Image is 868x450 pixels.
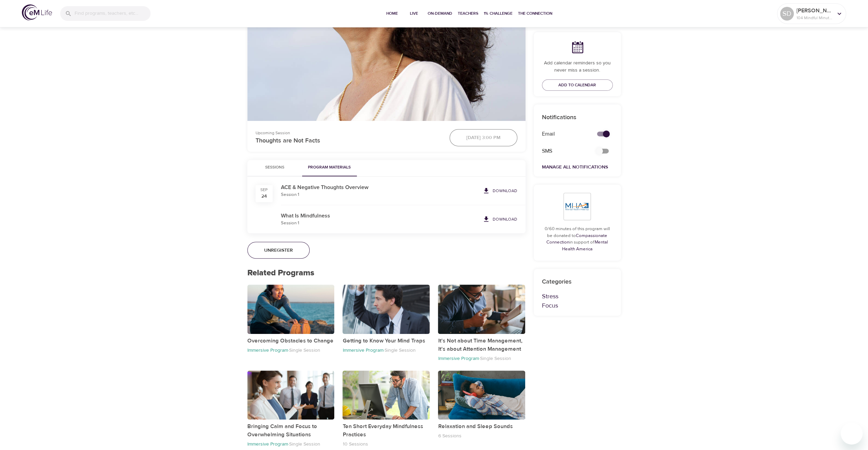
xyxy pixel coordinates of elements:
span: Sessions [251,164,298,171]
p: ACE & Negative Thoughts Overview [281,183,480,191]
img: logo [22,4,52,21]
a: Download [480,213,520,225]
p: Stress [542,292,613,301]
p: Immersive Program · [342,347,384,353]
p: Single Session [289,441,320,447]
p: Immersive Program · [247,441,289,447]
span: Teachers [458,10,478,17]
p: Single Session [480,355,511,362]
div: Email [538,126,589,142]
div: 24 [261,193,267,200]
span: Add to Calendar [558,82,596,89]
p: Bringing Calm and Focus to Overwhelming Situations [247,422,335,439]
p: Immersive Program · [247,347,289,353]
p: 6 Sessions [438,433,461,439]
p: Thoughts are Not Facts [256,136,441,145]
p: Focus [542,301,613,310]
p: Download [493,216,517,222]
p: Session 1 [281,191,480,198]
p: Notifications [542,113,613,122]
a: Compassionate Connection [546,233,607,245]
button: Add to Calendar [542,79,613,91]
div: SD [780,7,794,21]
p: Overcoming Obstacles to Change [247,337,335,345]
p: Categories [542,277,613,286]
a: Download [480,185,520,197]
a: Mental Health America [562,239,608,252]
p: Immersive Program · [438,355,480,362]
a: Manage All Notifications [542,164,608,170]
p: It's Not about Time Management, It's about Attention Management [438,337,525,353]
p: Single Session [289,347,320,353]
p: What Is Mindfulness [281,212,480,220]
p: Add calendar reminders so you never miss a session. [542,60,613,74]
span: Unregister [264,246,293,255]
p: 0/60 minutes of this program will be donated to in support of [542,226,613,252]
span: Live [406,10,422,17]
p: Related Programs [247,267,526,279]
span: The Connection [518,10,552,17]
p: Download [493,188,517,194]
span: Program Materials [306,164,353,171]
p: Session 1 [281,220,480,227]
p: 10 Sessions [342,441,368,447]
button: Unregister [247,242,310,259]
p: Upcoming Session [256,130,441,136]
p: Getting to Know Your Mind Traps [342,337,430,345]
p: 104 Mindful Minutes [796,15,833,21]
div: Sep [260,187,268,193]
div: SMS [538,143,589,159]
input: Find programs, teachers, etc... [75,6,151,21]
p: Relaxation and Sleep Sounds [438,422,525,430]
p: Ten Short Everyday Mindfulness Practices [342,422,430,439]
iframe: Button to launch messaging window [841,423,863,445]
p: Single Session [384,347,415,353]
span: Home [384,10,400,17]
span: 1% Challenge [484,10,513,17]
span: On-Demand [428,10,452,17]
p: [PERSON_NAME] [796,7,833,15]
